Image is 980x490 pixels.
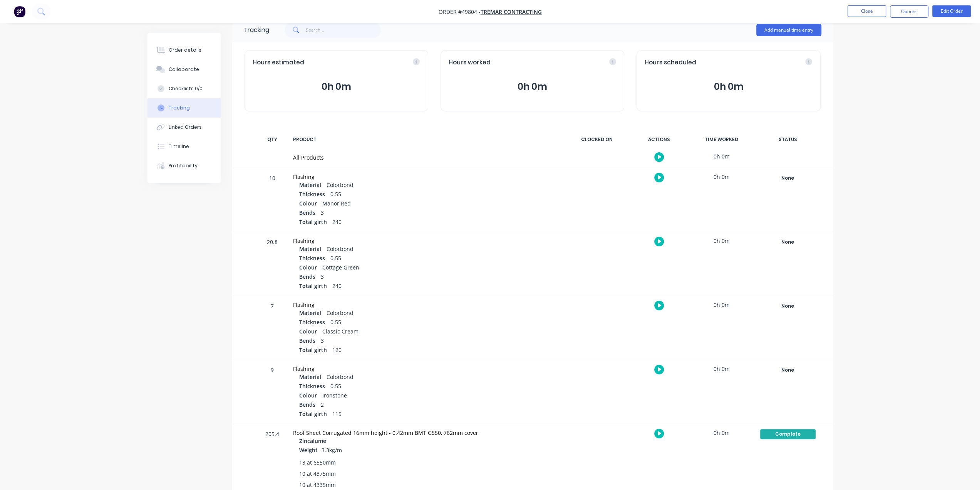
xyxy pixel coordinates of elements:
span: Thickness [299,382,325,390]
div: 0h 0m [693,296,750,313]
div: 0h 0m [693,360,750,377]
span: Material [299,373,321,381]
button: None [760,173,816,184]
button: Complete [760,429,816,439]
div: Profitability [169,162,198,169]
div: 20.8 [261,233,284,296]
span: 3.3kg/m [322,446,342,454]
button: Options [890,5,928,18]
button: 0h 0m [253,79,420,94]
span: Bends [299,273,315,281]
span: 10 at 4335mm [299,481,336,489]
div: TIME WORKED [693,131,750,148]
button: Timeline [147,137,221,156]
div: Colorbond [299,309,559,318]
span: Bends [299,209,315,217]
span: Total girth [299,346,327,354]
span: Order #49804 - [439,8,481,15]
div: 3 [299,209,559,218]
img: Factory [14,6,25,17]
div: 0.55 [299,254,559,263]
div: 3 [299,337,559,346]
div: 9 [261,361,284,424]
div: Complete [760,429,816,439]
span: Colour [299,199,317,207]
span: Total girth [299,410,327,418]
div: STATUS [755,131,821,148]
div: Checklists 0/0 [169,85,203,92]
div: Ironstone [299,391,559,401]
button: 0h 0m [645,79,812,94]
div: 0.55 [299,318,559,327]
span: Material [299,245,321,253]
div: QTY [261,131,284,148]
div: 2 [299,401,559,410]
div: Flashing [293,365,559,373]
div: PRODUCT [288,131,563,148]
div: Flashing [293,173,559,181]
span: Colour [299,263,317,271]
button: Add manual time entry [756,24,821,36]
div: 115 [299,410,559,419]
div: Colorbond [299,181,559,190]
button: Order details [147,40,221,60]
button: Checklists 0/0 [147,79,221,98]
span: 13 at 6550mm [299,458,336,466]
span: Total girth [299,282,327,290]
button: Profitability [147,156,221,175]
button: Close [848,5,886,17]
span: Hours estimated [253,58,304,67]
div: 7 [261,297,284,360]
div: None [760,301,816,311]
div: Tracking [169,104,190,111]
div: ACTIONS [630,131,688,148]
span: Weight [299,446,318,454]
div: 240 [299,218,559,227]
div: Order details [169,47,201,54]
div: 3 [299,273,559,282]
div: 0.55 [299,190,559,199]
div: Classic Cream [299,327,559,337]
div: 10 [261,169,284,232]
button: None [760,301,816,312]
a: Tremar Contracting [481,8,542,15]
div: 120 [299,346,559,355]
div: Colorbond [299,245,559,254]
div: Roof Sheet Corrugated 16mm height - 0.42mm BMT G550, 762mm cover [293,429,559,437]
span: Hours worked [449,58,491,67]
div: None [760,173,816,183]
button: None [760,365,816,375]
div: Tracking [244,25,269,35]
span: Material [299,309,321,317]
span: Total girth [299,218,327,226]
div: 0h 0m [693,168,750,185]
div: 240 [299,282,559,291]
button: Linked Orders [147,118,221,137]
span: Material [299,181,321,189]
span: Colour [299,327,317,335]
span: Thickness [299,318,325,326]
span: Bends [299,401,315,409]
div: Flashing [293,301,559,309]
span: Bends [299,337,315,345]
span: Colour [299,391,317,399]
div: 0.55 [299,382,559,391]
div: None [760,237,816,247]
div: All Products [293,153,559,162]
div: 0h 0m [693,424,750,441]
span: Hours scheduled [645,58,696,67]
div: Manor Red [299,199,559,209]
div: None [760,365,816,375]
span: Thickness [299,254,325,262]
div: Flashing [293,237,559,245]
div: Timeline [169,143,189,150]
input: Search... [306,22,381,38]
span: 10 at 4375mm [299,470,336,478]
div: Linked Orders [169,124,202,131]
div: 0h 0m [693,232,750,249]
button: Tracking [147,98,221,118]
div: Colorbond [299,373,559,382]
div: Cottage Green [299,263,559,273]
div: 0h 0m [693,148,750,165]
